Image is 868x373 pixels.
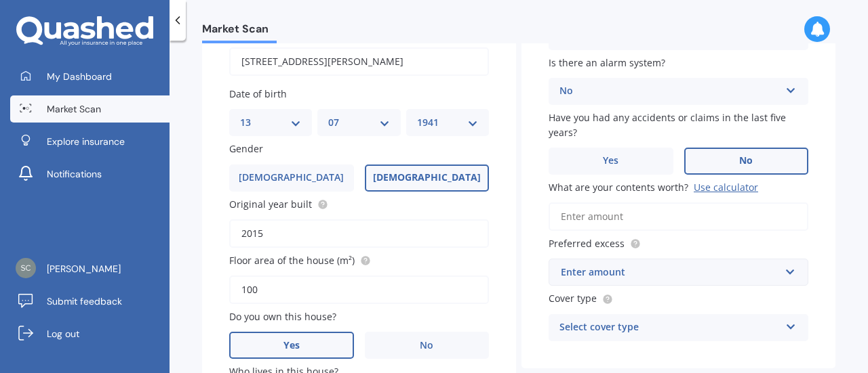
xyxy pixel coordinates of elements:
span: Original year built [229,198,312,211]
span: Yes [603,155,618,167]
span: My Dashboard [47,70,112,83]
a: Market Scan [10,95,170,123]
span: Market Scan [202,22,277,41]
a: Notifications [10,160,170,188]
span: [DEMOGRAPHIC_DATA] [373,172,481,183]
input: Enter address [229,47,489,76]
span: Notifications [47,167,102,181]
span: Preferred excess [549,237,625,250]
input: Enter year [229,219,489,248]
span: Date of birth [229,87,287,100]
input: Enter amount [549,202,808,231]
span: Explore insurance [47,135,125,148]
span: Gender [229,143,263,156]
span: What are your contents worth? [549,181,688,194]
div: Use calculator [694,181,758,194]
span: No [420,340,433,351]
span: Do you own this house? [229,310,336,323]
span: Log out [47,327,79,341]
div: Enter amount [561,265,780,280]
span: Have you had any accidents or claims in the last five years? [549,112,786,139]
div: Select cover type [559,320,780,336]
span: Market Scan [47,102,101,116]
span: Cover type [549,292,597,305]
a: Explore insurance [10,128,170,155]
a: Log out [10,320,170,347]
span: Yes [283,340,300,351]
a: Submit feedback [10,288,170,315]
span: Submit feedback [47,294,122,308]
span: [DEMOGRAPHIC_DATA] [239,172,344,183]
a: [PERSON_NAME] [10,255,170,282]
span: [PERSON_NAME] [47,262,121,276]
img: 090cc8830858d90a61e01189da41033d [16,258,36,278]
span: Floor area of the house (m²) [229,254,355,267]
span: No [739,155,753,167]
a: My Dashboard [10,63,170,90]
div: No [559,83,780,100]
input: Enter floor area [229,276,489,304]
span: Is there an alarm system? [549,56,665,69]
